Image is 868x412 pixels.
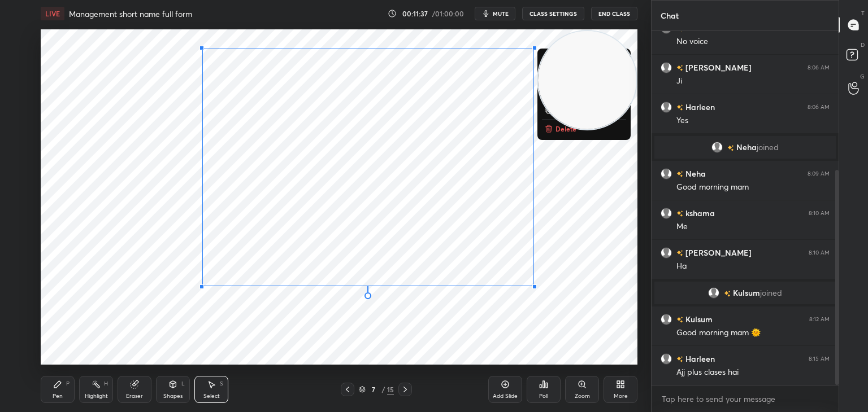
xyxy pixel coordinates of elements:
[760,288,782,297] span: joined
[676,76,830,87] div: Ji
[220,381,223,387] div: S
[614,393,628,399] div: More
[661,168,672,179] img: default.png
[661,102,672,113] img: default.png
[661,62,672,73] img: default.png
[708,287,719,299] img: default.png
[676,356,683,362] img: no-rating-badge.077c3623.svg
[676,221,830,233] div: Me
[808,64,830,71] div: 8:06 AM
[53,393,63,399] div: Pen
[736,143,757,152] span: Neha
[387,384,394,395] div: 15
[676,261,830,272] div: Ha
[676,327,830,339] div: Good morning mam 🌞
[676,250,683,256] img: no-rating-badge.077c3623.svg
[539,393,548,399] div: Poll
[652,1,688,30] p: Chat
[861,41,865,49] p: D
[66,381,70,387] div: P
[126,393,143,399] div: Eraser
[683,168,706,179] h6: Neha
[69,8,192,19] h4: Management short name full form
[676,317,683,323] img: no-rating-badge.077c3623.svg
[522,7,584,20] button: CLASS SETTINGS
[104,381,108,387] div: H
[676,65,683,71] img: no-rating-badge.077c3623.svg
[860,72,865,81] p: G
[676,367,830,378] div: Ajj plus clases hai
[493,10,509,17] span: mute
[683,101,715,113] h6: Harleen
[493,393,518,399] div: Add Slide
[809,356,830,362] div: 8:15 AM
[809,210,830,217] div: 8:10 AM
[85,393,108,399] div: Highlight
[661,247,672,258] img: default.png
[381,386,385,393] div: /
[41,7,64,20] div: LIVE
[683,62,752,73] h6: [PERSON_NAME]
[652,31,839,385] div: grid
[368,386,379,393] div: 7
[683,247,752,258] h6: [PERSON_NAME]
[676,182,830,193] div: Good morning mam
[808,104,830,111] div: 8:06 AM
[757,143,779,152] span: joined
[724,291,731,297] img: no-rating-badge.077c3623.svg
[733,288,760,297] span: Kulsum
[661,208,672,219] img: default.png
[676,171,683,177] img: no-rating-badge.077c3623.svg
[809,316,830,323] div: 8:12 AM
[808,170,830,177] div: 8:09 AM
[861,9,865,17] p: T
[727,145,734,151] img: no-rating-badge.077c3623.svg
[683,207,715,219] h6: kshama
[181,381,185,387] div: L
[163,393,183,399] div: Shapes
[661,353,672,365] img: default.png
[676,115,830,126] div: Yes
[661,314,672,325] img: default.png
[711,142,723,153] img: default.png
[809,249,830,256] div: 8:10 AM
[676,36,830,47] div: No voice
[203,393,220,399] div: Select
[591,7,637,20] button: End Class
[676,211,683,217] img: no-rating-badge.077c3623.svg
[575,393,590,399] div: Zoom
[683,313,713,325] h6: Kulsum
[475,7,515,20] button: mute
[683,353,715,365] h6: Harleen
[676,104,683,111] img: no-rating-badge.077c3623.svg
